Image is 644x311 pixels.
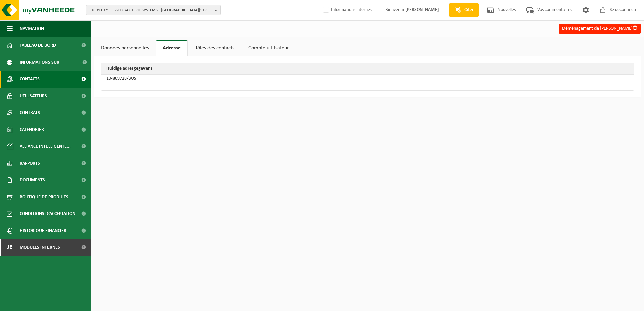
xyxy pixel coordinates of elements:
span: Tableau de bord [20,37,56,54]
a: Adresse [156,40,187,56]
a: Citer [449,3,479,17]
span: Informations sur l’entreprise [20,54,78,71]
span: Navigation [20,20,44,37]
th: Huidige adresgegevens [101,63,634,75]
span: Citer [463,7,475,13]
span: Calendrier [20,121,44,138]
font: Déménagement de [PERSON_NAME] [562,26,633,31]
span: Contrats [20,104,40,121]
a: Rôles des contacts [188,40,241,56]
span: Utilisateurs [20,88,47,104]
span: 10-991979 - BSI TUYAUTERIE SYSTEMS - [GEOGRAPHIC_DATA][STREET_ADDRESS][PERSON_NAME] [90,5,212,15]
td: 10-869728/BUS [101,75,634,83]
button: Déménagement de [PERSON_NAME] [559,24,641,34]
button: 10-991979 - BSI TUYAUTERIE SYSTEMS - [GEOGRAPHIC_DATA][STREET_ADDRESS][PERSON_NAME] [86,5,221,15]
strong: [PERSON_NAME] [405,7,439,12]
label: Informations internes [322,5,372,15]
span: Rapports [20,155,40,172]
a: Données personnelles [94,40,156,56]
span: Documents [20,172,45,188]
span: Historique financier [20,222,66,239]
span: Boutique de produits [20,188,68,205]
span: Modules internes [20,239,60,256]
span: Alliance intelligente... [20,138,71,155]
span: Je [7,239,13,256]
span: Contacts [20,71,40,88]
font: Bienvenue [385,7,439,12]
a: Compte utilisateur [241,40,296,56]
span: Conditions d’acceptation [20,205,75,222]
